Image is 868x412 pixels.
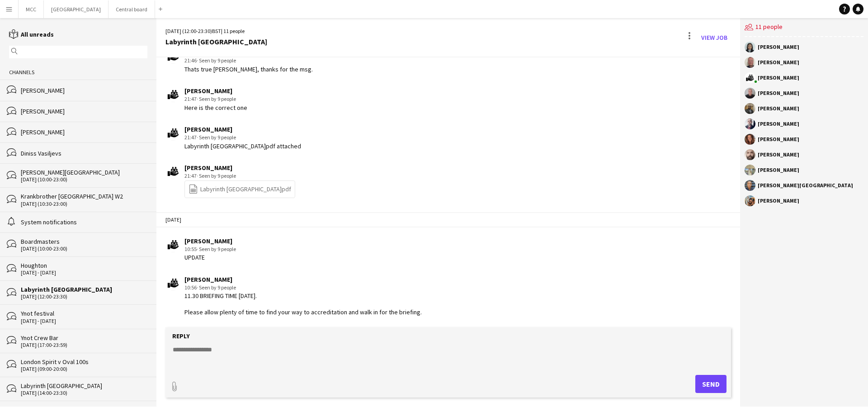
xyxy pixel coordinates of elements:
div: [PERSON_NAME] [21,128,147,136]
div: [DATE] - [DATE] [21,318,147,324]
div: Here is the correct one [184,104,247,112]
div: [DATE] (17:00-23:59) [21,342,147,348]
div: [PERSON_NAME] [758,90,799,96]
a: View Job [698,30,731,45]
div: [DATE] (10:00-23:00) [21,176,147,183]
div: 21:47 [184,95,247,103]
div: Krankbrother [GEOGRAPHIC_DATA] W2 [21,192,147,200]
div: 10:56 [184,284,422,292]
div: [PERSON_NAME] [184,164,295,172]
a: All unreads [9,30,54,38]
div: 21:46 [184,57,313,65]
div: 21:47 [184,133,301,142]
div: [PERSON_NAME] [758,75,799,81]
div: 10:55 [184,245,236,253]
div: [PERSON_NAME] [21,107,147,115]
div: [PERSON_NAME] [184,87,247,95]
div: [PERSON_NAME] [21,86,147,95]
div: [PERSON_NAME] [758,44,799,50]
span: · Seen by 9 people [197,246,236,252]
div: Boardmasters [21,237,147,246]
div: [PERSON_NAME] [758,198,799,204]
div: [PERSON_NAME] [758,167,799,173]
div: 11.30 BRIEFING TIME [DATE]. Please allow plenty of time to find your way to accreditation and wal... [184,292,422,317]
span: · Seen by 9 people [197,172,236,179]
div: Labyrinth [GEOGRAPHIC_DATA]pdf attached [184,142,301,150]
div: 11 people [745,18,863,37]
div: Thats true [PERSON_NAME], thanks for the msg. [184,65,313,73]
div: [DATE] - [DATE] [21,270,147,276]
div: [DATE] (12:00-23:30) | 11 people [165,27,267,35]
div: [DATE] (12:00-23:30) [21,294,147,300]
div: UPDATE [184,253,236,261]
a: Labyrinth [GEOGRAPHIC_DATA]pdf [189,184,291,194]
div: Ynot festival [21,309,147,317]
div: [DATE] (09:00-20:00) [21,366,147,372]
div: Ynot Crew Bar [21,334,147,342]
div: [PERSON_NAME] [184,237,236,245]
button: MCC [19,0,44,18]
div: Labyrinth [GEOGRAPHIC_DATA] [21,285,147,294]
label: Reply [172,332,190,340]
div: [PERSON_NAME] [184,275,422,284]
div: London Spirit v Oval 100s [21,358,147,366]
div: 21:47 [184,172,295,180]
span: · Seen by 9 people [197,284,236,291]
div: [PERSON_NAME][GEOGRAPHIC_DATA] [758,183,853,188]
button: Central board [108,0,155,18]
div: [PERSON_NAME] [758,60,799,65]
div: Labyrinth [GEOGRAPHIC_DATA] [165,38,267,46]
div: Houghton [21,261,147,270]
div: [PERSON_NAME] [184,125,301,133]
span: · Seen by 9 people [197,134,236,141]
div: [PERSON_NAME] [758,121,799,127]
div: Labyrinth [GEOGRAPHIC_DATA] [21,382,147,390]
span: · Seen by 9 people [197,95,236,102]
div: [PERSON_NAME] [758,137,799,142]
div: [PERSON_NAME] [758,106,799,111]
div: [PERSON_NAME] [758,152,799,157]
button: Send [695,375,726,393]
button: [GEOGRAPHIC_DATA] [44,0,108,18]
div: [PERSON_NAME][GEOGRAPHIC_DATA] [21,168,147,176]
span: BST [212,28,221,34]
span: · Seen by 9 people [197,57,236,64]
div: [DATE] (10:30-23:00) [21,201,147,207]
div: System notifications [21,218,147,226]
div: Diniss Vasiljevs [21,149,147,157]
div: [DATE] (10:00-23:00) [21,246,147,252]
div: [DATE] (14:00-23:30) [21,390,147,396]
div: [DATE] [156,212,740,227]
